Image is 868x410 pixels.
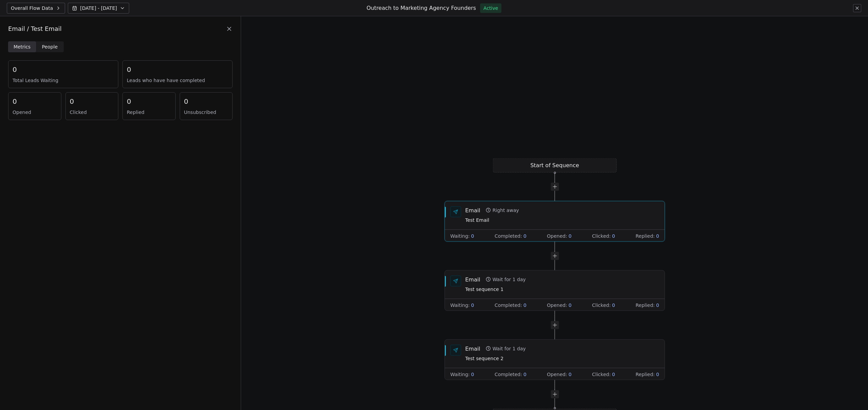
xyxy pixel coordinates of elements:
div: EmailRight awayTest EmailWaiting:0Completed:0Opened:0Clicked:0Replied:0 [445,201,665,242]
div: Email [465,275,480,283]
span: 0 [127,97,131,106]
span: 0 [471,232,474,239]
span: Opened : [547,232,567,239]
div: Email [465,345,480,352]
button: Overall Flow Data [7,3,65,14]
span: Active [484,5,498,12]
span: Waiting : [450,232,470,239]
span: 0 [471,301,474,308]
span: Replied [127,109,171,116]
span: 0 [127,65,131,74]
span: Leads who have have completed [127,77,228,84]
span: Replied : [635,371,655,377]
span: Overall Flow Data [11,5,53,12]
span: Clicked : [592,301,611,308]
span: Completed : [495,371,522,377]
span: Opened : [547,301,567,308]
span: Total Leads Waiting [13,77,114,84]
span: People [42,43,58,51]
span: Test Email [465,216,519,224]
span: 0 [524,301,527,308]
span: 0 [569,301,572,308]
span: 0 [184,97,189,106]
span: 0 [612,232,615,239]
span: Completed : [495,232,522,239]
span: Completed : [495,301,522,308]
span: 0 [524,232,527,239]
div: Email [465,206,480,214]
span: 0 [656,371,659,377]
span: 0 [612,301,615,308]
span: 0 [569,371,572,377]
span: 0 [471,371,474,377]
span: Unsubscribed [184,109,229,116]
span: Clicked [70,109,114,116]
span: 0 [569,232,572,239]
span: Replied : [635,301,655,308]
span: Waiting : [450,371,470,377]
span: 0 [612,371,615,377]
span: Clicked : [592,232,611,239]
span: Clicked : [592,371,611,377]
span: Opened : [547,371,567,377]
span: Email / Test Email [8,24,62,33]
span: Replied : [635,232,655,239]
span: 0 [70,97,74,106]
h1: Outreach to Marketing Agency Founders [367,4,476,12]
div: EmailWait for 1 dayTest sequence 2Waiting:0Completed:0Opened:0Clicked:0Replied:0 [445,339,665,380]
span: 0 [656,232,659,239]
span: Test sequence 1 [465,286,526,293]
div: EmailWait for 1 dayTest sequence 1Waiting:0Completed:0Opened:0Clicked:0Replied:0 [445,270,665,311]
span: 0 [13,97,17,106]
span: 0 [524,371,527,377]
span: [DATE] - [DATE] [80,5,117,12]
span: 0 [656,301,659,308]
span: 0 [13,65,17,74]
span: Opened [13,109,57,116]
span: Test sequence 2 [465,355,526,362]
span: Waiting : [450,301,470,308]
button: [DATE] - [DATE] [68,3,129,14]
